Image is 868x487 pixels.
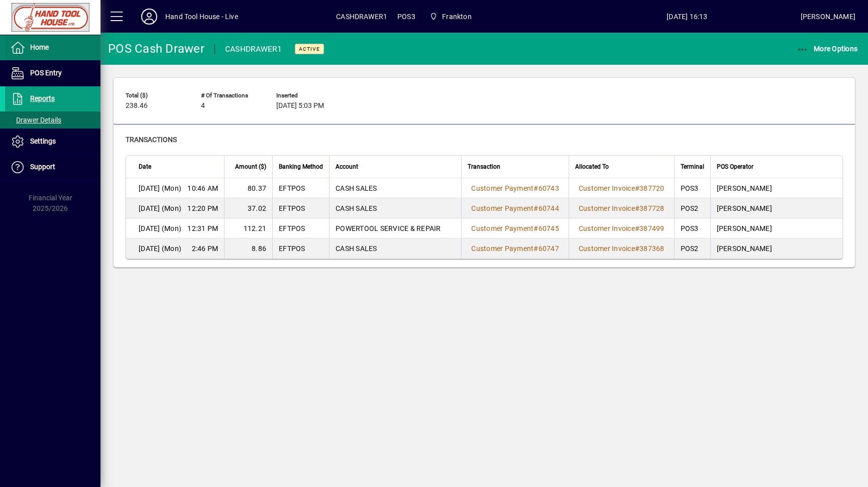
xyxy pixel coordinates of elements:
[30,137,56,145] span: Settings
[575,223,668,234] a: Customer Invoice#387499
[139,183,181,193] span: [DATE] (Mon)
[635,184,639,192] span: #
[579,224,635,232] span: Customer Invoice
[579,245,635,253] span: Customer Invoice
[635,204,639,212] span: #
[187,203,218,213] span: 12:20 PM
[329,218,461,238] td: POWERTOOL SERVICE & REPAIR
[126,102,148,110] span: 238.46
[108,41,204,57] div: POS Cash Drawer
[5,35,100,60] a: Home
[639,204,665,212] span: 387728
[468,183,563,194] a: Customer Payment#60743
[635,245,639,253] span: #
[533,204,538,212] span: #
[425,8,476,26] span: Frankton
[468,223,563,234] a: Customer Payment#60745
[279,161,323,172] span: Banking Method
[30,163,55,171] span: Support
[225,41,282,57] div: CASHDRAWER1
[468,203,563,214] a: Customer Payment#60744
[299,46,320,52] span: Active
[575,203,668,214] a: Customer Invoice#387728
[224,218,272,238] td: 112.21
[533,184,538,192] span: #
[5,61,100,86] a: POS Entry
[133,8,165,26] button: Profile
[442,9,471,25] span: Frankton
[538,245,559,253] span: 60747
[533,224,538,232] span: #
[139,243,181,254] span: [DATE] (Mon)
[710,178,842,198] td: [PERSON_NAME]
[538,184,559,192] span: 60743
[336,9,387,25] span: CASHDRAWER1
[471,224,533,232] span: Customer Payment
[468,243,563,254] a: Customer Payment#60747
[717,161,753,172] span: POS Operator
[5,155,100,180] a: Support
[575,161,609,172] span: Allocated To
[139,161,151,172] span: Date
[674,218,710,238] td: POS3
[397,9,415,25] span: POS3
[533,245,538,253] span: #
[794,40,860,58] button: More Options
[579,184,635,192] span: Customer Invoice
[329,178,461,198] td: CASH SALES
[579,204,635,212] span: Customer Invoice
[797,45,858,53] span: More Options
[329,198,461,218] td: CASH SALES
[201,92,261,99] span: # of Transactions
[272,238,329,259] td: EFTPOS
[201,102,205,110] span: 4
[30,94,55,102] span: Reports
[30,69,62,77] span: POS Entry
[635,224,639,232] span: #
[10,116,61,124] span: Drawer Details
[639,245,665,253] span: 387368
[710,238,842,259] td: [PERSON_NAME]
[574,9,801,25] span: [DATE] 16:13
[468,161,500,172] span: Transaction
[801,9,855,25] div: [PERSON_NAME]
[126,92,186,99] span: Total ($)
[139,223,181,233] span: [DATE] (Mon)
[272,218,329,238] td: EFTPOS
[329,238,461,259] td: CASH SALES
[5,111,100,129] a: Drawer Details
[272,198,329,218] td: EFTPOS
[187,223,218,233] span: 12:31 PM
[139,203,181,213] span: [DATE] (Mon)
[276,92,337,99] span: Inserted
[674,178,710,198] td: POS3
[192,243,219,254] span: 2:46 PM
[224,238,272,259] td: 8.86
[575,243,668,254] a: Customer Invoice#387368
[674,238,710,259] td: POS2
[272,178,329,198] td: EFTPOS
[681,161,704,172] span: Terminal
[639,184,665,192] span: 387720
[276,102,324,110] span: [DATE] 5:03 PM
[5,129,100,154] a: Settings
[165,9,238,25] div: Hand Tool House - Live
[126,136,177,144] span: Transactions
[224,178,272,198] td: 80.37
[575,183,668,194] a: Customer Invoice#387720
[674,198,710,218] td: POS2
[187,183,218,193] span: 10:46 AM
[336,161,358,172] span: Account
[471,204,533,212] span: Customer Payment
[639,224,665,232] span: 387499
[710,218,842,238] td: [PERSON_NAME]
[471,184,533,192] span: Customer Payment
[235,161,266,172] span: Amount ($)
[538,224,559,232] span: 60745
[538,204,559,212] span: 60744
[710,198,842,218] td: [PERSON_NAME]
[224,198,272,218] td: 37.02
[30,43,49,51] span: Home
[471,245,533,253] span: Customer Payment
